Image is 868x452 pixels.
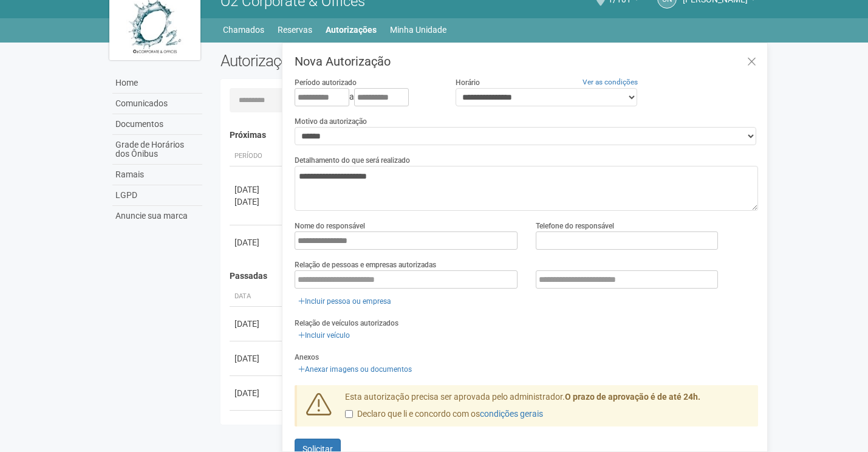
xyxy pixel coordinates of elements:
label: Nome do responsável [295,221,365,231]
label: Relação de pessoas e empresas autorizadas [295,259,436,270]
label: Declaro que li e concordo com os [345,408,543,420]
label: Detalhamento do que será realizado [295,155,410,166]
div: [DATE] [234,196,279,208]
a: Chamados [223,21,264,38]
a: Ramais [112,165,202,185]
label: Motivo da autorização [295,116,367,127]
a: Incluir veículo [295,329,354,342]
div: [DATE] [234,236,279,248]
h4: Próximas [230,131,750,140]
th: Período [230,146,284,166]
div: [DATE] [234,183,279,196]
h4: Passadas [230,272,750,281]
a: Home [112,73,202,94]
label: Relação de veículos autorizados [295,318,398,329]
a: Minha Unidade [390,21,446,38]
h3: Nova Autorização [295,55,758,67]
label: Telefone do responsável [536,221,614,231]
label: Anexos [295,352,319,363]
a: condições gerais [480,409,543,419]
strong: O prazo de aprovação é de até 24h. [565,392,700,402]
div: [DATE] [234,387,279,399]
a: LGPD [112,185,202,206]
a: Autorizações [326,21,377,38]
a: Anuncie sua marca [112,206,202,226]
label: Horário [456,77,480,88]
h2: Autorizações [220,52,480,70]
a: Anexar imagens ou documentos [295,363,415,376]
div: a [295,88,437,106]
label: Período autorizado [295,77,357,88]
a: Incluir pessoa ou empresa [295,295,395,308]
input: Declaro que li e concordo com oscondições gerais [345,410,353,418]
div: [DATE] [234,352,279,365]
div: [DATE] [234,318,279,330]
a: Grade de Horários dos Ônibus [112,135,202,165]
a: Reservas [278,21,312,38]
a: Comunicados [112,94,202,114]
div: Esta autorização precisa ser aprovada pelo administrador. [336,391,759,426]
th: Data [230,287,284,307]
a: Ver as condições [583,78,638,86]
a: Documentos [112,114,202,135]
